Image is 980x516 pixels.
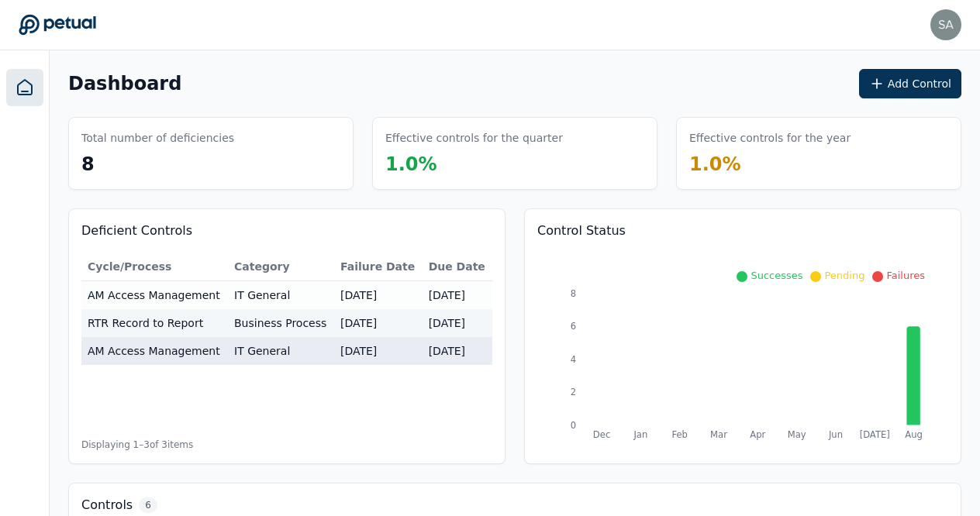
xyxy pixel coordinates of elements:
span: Pending [824,270,864,281]
h3: Deficient Controls [81,222,492,240]
h3: Effective controls for the year [689,130,851,146]
td: [DATE] [423,337,492,365]
h3: Effective controls for the quarter [385,130,563,146]
tspan: Apr [750,429,765,440]
td: RTR Record to Report [81,309,228,337]
button: Add Control [859,69,961,98]
span: 1.0 % [689,153,741,175]
span: 6 [139,497,157,513]
tspan: Jan [633,429,647,440]
tspan: 6 [571,321,576,332]
td: [DATE] [334,337,423,365]
td: Business Process [228,309,334,337]
tspan: Jun [828,429,843,440]
span: Displaying 1– 3 of 3 items [81,439,193,451]
th: Failure Date [334,253,423,281]
td: AM Access Management [81,281,228,310]
span: 8 [81,153,95,175]
tspan: 0 [571,420,576,431]
tspan: Mar [710,429,727,440]
span: Successes [751,270,802,281]
td: IT General [228,281,334,310]
tspan: 8 [571,288,576,299]
a: Dashboard [6,69,43,106]
td: [DATE] [423,309,492,337]
tspan: Dec [593,429,610,440]
th: Due Date [423,253,492,281]
tspan: Feb [671,429,688,440]
h1: Dashboard [68,71,181,96]
td: [DATE] [423,281,492,310]
th: Category [228,253,334,281]
td: AM Access Management [81,337,228,365]
tspan: 4 [571,354,576,365]
tspan: May [788,429,806,440]
h3: Control Status [537,222,948,240]
td: [DATE] [334,281,423,310]
tspan: [DATE] [860,429,890,440]
h3: Controls [81,496,133,514]
h3: Total number of deficiencies [81,130,234,146]
a: Go to Dashboard [19,14,96,36]
span: 1.0 % [385,153,437,175]
td: [DATE] [334,309,423,337]
td: IT General [228,337,334,365]
img: sapna.rao@arm.com [930,9,961,40]
th: Cycle/Process [81,253,228,281]
tspan: 2 [571,387,576,397]
tspan: Aug [905,429,923,440]
span: Failures [886,270,925,281]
